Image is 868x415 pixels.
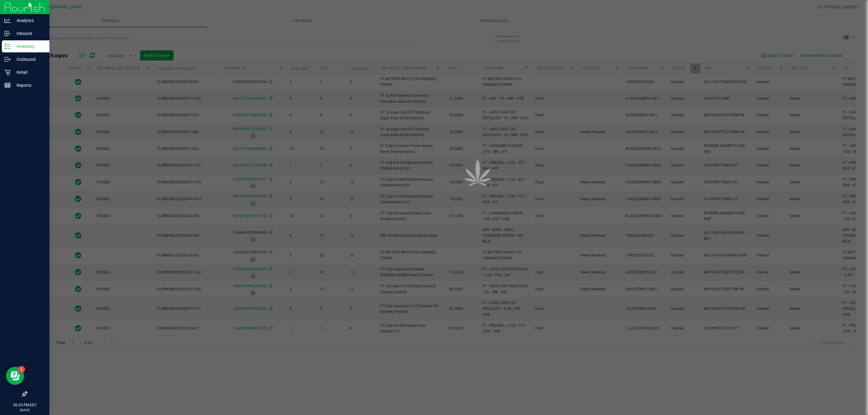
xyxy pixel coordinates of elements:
iframe: Resource center [6,367,24,385]
inline-svg: Inventory [5,43,11,49]
p: Retail [11,69,47,76]
p: Inventory [11,43,47,50]
inline-svg: Outbound [5,56,11,62]
p: Inbound [11,30,47,37]
inline-svg: Analytics [5,17,11,23]
p: Reports [11,82,47,89]
iframe: Resource center unread badge [18,366,25,373]
p: Outbound [11,56,47,63]
p: Analytics [11,17,47,24]
inline-svg: Inbound [5,30,11,36]
p: [DATE] [3,408,47,412]
inline-svg: Reports [5,82,11,88]
inline-svg: Retail [5,69,11,75]
p: 06:25 PM EDT [3,402,47,408]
